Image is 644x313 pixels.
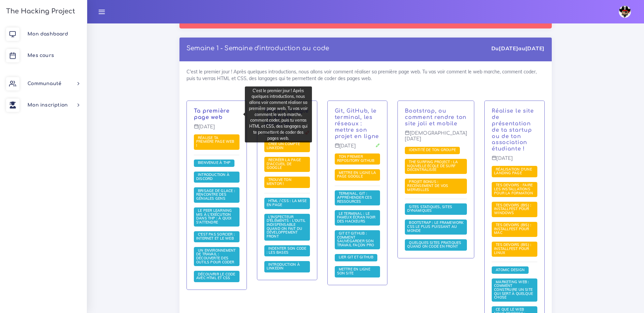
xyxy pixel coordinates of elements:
[267,142,300,150] a: Créé un compte LinkedIn
[494,223,531,235] span: Tes devoirs (bis) : Installfest pour MAC
[494,203,531,215] span: Tes devoirs (bis) : Installfest pour Windows
[28,53,54,58] span: Mes cours
[407,160,458,172] a: The Surfing Project : la nouvelle école de surf décentralisée
[186,45,329,52] a: Semaine 1 - Semaine d'introduction au code
[494,267,526,272] span: Atomic Design
[337,267,370,276] a: Mettre en ligne son site
[491,45,545,52] div: Du au
[407,148,458,152] a: Identité de ton groupe
[196,272,235,280] span: Découvrir le code avec HTML et CSS
[267,198,307,207] span: HTML / CSS : la mise en page
[407,221,464,233] a: Bootstrap : le framework CSS le plus puissant au monde
[335,143,380,154] p: [DATE]
[267,262,300,271] a: Introduction à LinkedIn
[267,215,306,239] a: L'inspecteur d'éléments : l'outil indispensable quand on fait du développement front
[494,183,535,195] a: Tes devoirs : faire les installations pour la formation
[337,255,375,260] a: Lier Git et Github
[337,211,376,224] span: Le terminal : le fameux écran noir des hackeurs
[492,155,537,166] p: [DATE]
[407,240,461,249] span: Quelques sites pratiques quand on code en front
[494,243,531,255] a: Tes devoirs (bis) : Installfest pour Linux
[267,214,306,239] span: L'inspecteur d'éléments : l'outil indispensable quand on fait du développement front
[28,81,61,86] span: Communauté
[28,103,68,108] span: Mon inscription
[619,6,631,18] img: avatar
[335,108,379,139] a: Git, GitHub, le terminal, les réseaux : mettre son projet en ligne
[245,86,312,142] div: C'est le premier jour ! Après quelques introductions, nous allons voir comment réaliser sa premiè...
[407,220,464,233] span: Bootstrap : le framework CSS le plus puissant au monde
[4,8,75,15] h3: The Hacking Project
[337,191,372,204] a: Terminal, Git : appréhender ces ressources
[267,141,300,150] span: Créé un compte LinkedIn
[196,272,235,281] a: Découvrir le code avec HTML et CSS
[196,160,232,165] span: Bienvenue à THP
[337,267,370,275] span: Mettre en ligne son site
[196,208,232,225] span: Le Peer learning mis à l'exécution dans THP : à quoi s'attendre
[407,180,448,192] a: PROJET BONUS : recensement de vos merveilles
[267,178,291,186] a: Trouve ton mentor !
[196,173,229,181] a: Introduction à Discord
[337,170,376,179] span: Mettre en ligne la page Google
[494,242,531,255] span: Tes devoirs (bis) : Installfest pour Linux
[267,246,307,255] span: Indenter son code : les bases
[407,160,458,172] span: The Surfing Project : la nouvelle école de surf décentralisée
[196,248,236,265] a: Un environnement de travail : découverte des outils pour coder
[494,167,532,176] a: Réalisation d'une landing page
[407,241,461,249] a: Quelques sites pratiques quand on code en front
[196,232,235,241] a: C'est pas sorcier : internet et le web
[196,208,232,225] a: Le Peer learning mis à l'exécution dans THP : à quoi s'attendre
[494,268,526,272] a: Atomic Design
[194,124,239,135] p: [DATE]
[337,171,376,179] a: Mettre en ligne la page Google
[28,32,68,37] span: Mon dashboard
[499,45,518,52] strong: [DATE]
[196,161,232,165] a: Bienvenue à THP
[407,179,448,192] span: PROJET BONUS : recensement de vos merveilles
[267,177,291,186] span: Trouve ton mentor !
[337,154,376,163] a: Ton premier repository GitHub
[405,108,467,127] a: Bootstrap, ou comment rendre ton site joli et mobile
[267,158,301,170] a: Recréer la page d'accueil de Google
[337,191,372,203] span: Terminal, Git : appréhender ces ressources
[337,154,376,163] span: Ton premier repository GitHub
[407,204,452,213] span: Sites statiques, sites dynamiques
[494,280,533,300] a: Marketing web : comment construire un site qui sert à quelque chose
[196,232,235,241] span: C'est pas sorcier : internet et le web
[494,167,532,176] span: Réalisation d'une landing page
[494,279,533,300] span: Marketing web : comment construire un site qui sert à quelque chose
[196,172,229,181] span: Introduction à Discord
[337,255,375,259] span: Lier Git et Github
[196,189,235,201] a: Brisage de glace : rencontre des géniales gens
[494,203,531,215] a: Tes devoirs (bis) : Installfest pour Windows
[405,130,467,147] p: [DEMOGRAPHIC_DATA][DATE]
[267,199,307,207] a: HTML / CSS : la mise en page
[194,108,230,120] a: Ta première page web
[407,205,452,213] a: Sites statiques, sites dynamiques
[492,108,534,152] a: Réalise le site de présentation de ta startup ou de ton association étudiante !
[267,158,301,170] span: Recréer la page d'accueil de Google
[494,223,531,235] a: Tes devoirs (bis) : Installfest pour MAC
[337,211,376,224] a: Le terminal : le fameux écran noir des hackeurs
[525,45,545,52] strong: [DATE]
[337,231,376,248] a: Git et GitHub : comment sauvegarder son travail façon pro
[196,135,234,148] a: Réalise ta première page web !
[267,246,307,255] a: Indenter son code : les bases
[196,188,235,201] span: Brisage de glace : rencontre des géniales gens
